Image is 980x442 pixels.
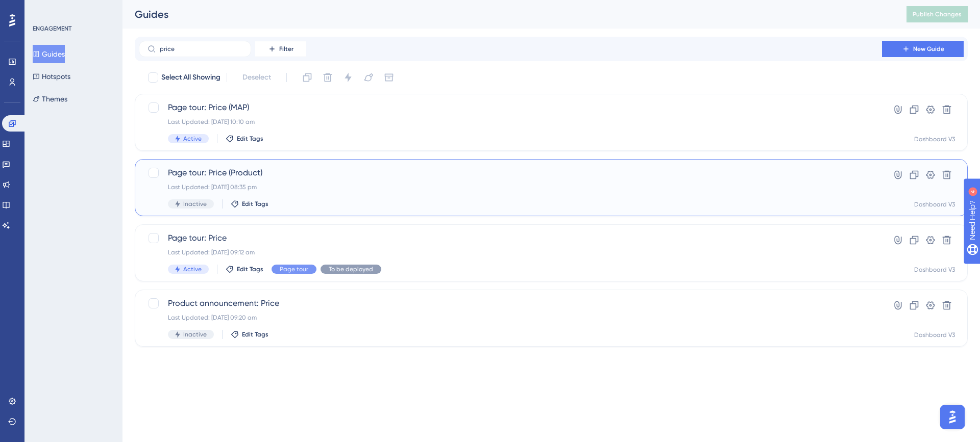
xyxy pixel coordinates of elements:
[280,265,308,273] span: Page tour
[233,68,280,87] button: Deselect
[279,45,293,53] span: Filter
[913,45,944,53] span: New Guide
[914,266,955,274] div: Dashboard V3
[168,297,853,309] span: Product announcement: Price
[237,265,263,273] span: Edit Tags
[168,248,853,256] div: Last Updated: [DATE] 09:12 am
[24,3,64,15] span: Need Help?
[913,10,962,18] span: Publish Changes
[168,118,853,126] div: Last Updated: [DATE] 10:10 am
[237,135,263,143] span: Edit Tags
[914,331,955,339] div: Dashboard V3
[33,24,71,33] div: ENGAGEMENT
[71,5,74,13] div: 4
[226,135,263,143] button: Edit Tags
[226,265,263,273] button: Edit Tags
[168,314,853,322] div: Last Updated: [DATE] 09:20 am
[183,135,202,143] span: Active
[231,330,268,339] button: Edit Tags
[168,101,853,114] span: Page tour: Price (MAP)
[183,330,207,339] span: Inactive
[33,90,67,108] button: Themes
[242,200,268,208] span: Edit Tags
[914,135,955,143] div: Dashboard V3
[906,6,968,22] button: Publish Changes
[33,67,70,86] button: Hotspots
[168,183,853,191] div: Last Updated: [DATE] 08:35 pm
[914,200,955,209] div: Dashboard V3
[33,45,65,63] button: Guides
[242,330,268,339] span: Edit Tags
[168,167,853,179] span: Page tour: Price (Product)
[135,7,881,21] div: Guides
[183,265,202,273] span: Active
[242,71,271,84] span: Deselect
[160,45,242,53] input: Search
[937,402,968,432] iframe: UserGuiding AI Assistant Launcher
[882,41,964,57] button: New Guide
[161,71,220,84] span: Select All Showing
[329,265,373,273] span: To be deployed
[255,41,306,57] button: Filter
[168,232,853,244] span: Page tour: Price
[183,200,207,208] span: Inactive
[231,200,268,208] button: Edit Tags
